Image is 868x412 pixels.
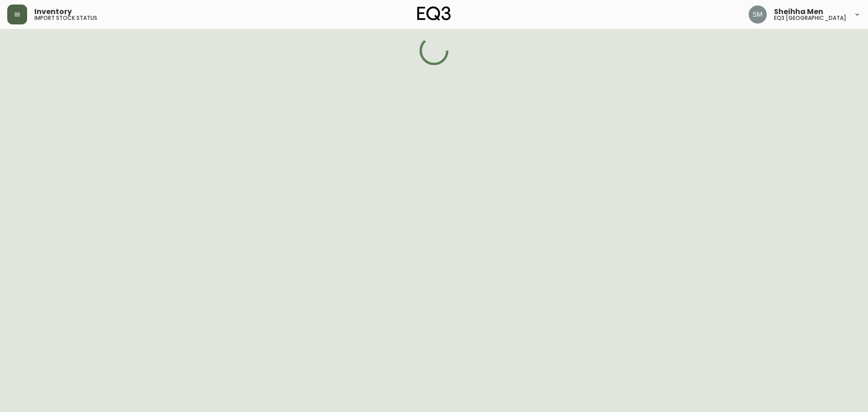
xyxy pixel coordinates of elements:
img: logo [417,6,451,21]
span: Sheihha Men [774,8,823,15]
h5: import stock status [34,15,97,21]
span: Inventory [34,8,72,15]
h5: eq3 [GEOGRAPHIC_DATA] [774,15,846,21]
img: cfa6f7b0e1fd34ea0d7b164297c1067f [749,5,767,24]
